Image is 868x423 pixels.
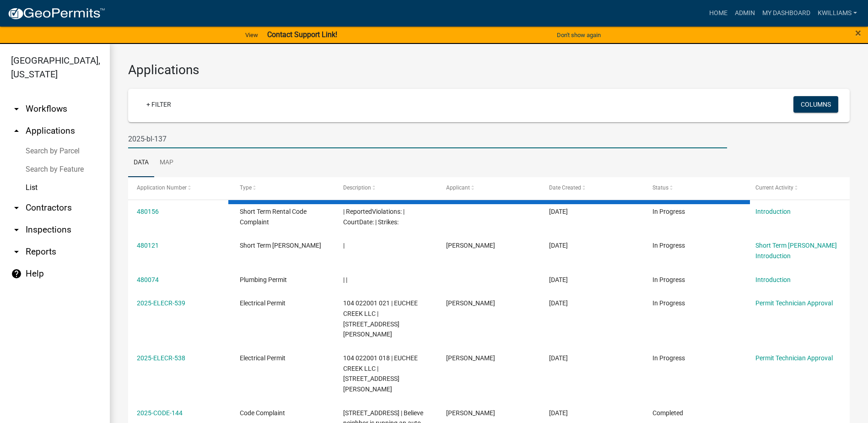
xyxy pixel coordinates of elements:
button: Don't show again [553,27,604,43]
span: Ralph Jordan [446,242,495,249]
span: Plumbing Permit [240,276,287,283]
span: Status [652,184,669,191]
span: In Progress [652,276,685,283]
a: View [242,27,262,43]
a: kwilliams [814,5,861,22]
span: William Kitchens [446,354,495,362]
span: 09/17/2025 [549,299,568,307]
a: Permit Technician Approval [755,299,833,307]
datatable-header-cell: Type [231,177,334,199]
a: My Dashboard [759,5,814,22]
span: Application Number [137,184,187,191]
span: 104 022001 018 | EUCHEE CREEK LLC | 291 N Bethany Rd [343,354,418,393]
span: William Kitchens [446,299,495,307]
span: Applicant [446,184,470,191]
a: 480156 [137,208,159,215]
span: Short Term Rental Code Complaint [240,208,307,226]
input: Search for applications [128,130,727,148]
i: arrow_drop_down [11,103,22,114]
span: Date Created [549,184,581,191]
span: 09/17/2025 [549,276,568,283]
h3: Applications [128,62,850,78]
a: Permit Technician Approval [755,354,833,362]
span: | | [343,276,347,283]
datatable-header-cell: Description [334,177,437,199]
span: Kenteria Williams [446,409,495,417]
i: arrow_drop_down [11,202,22,213]
span: 09/18/2025 [549,208,568,215]
span: 09/17/2025 [549,242,568,249]
a: 2025-CODE-144 [137,409,183,417]
datatable-header-cell: Applicant [437,177,540,199]
span: In Progress [652,208,685,215]
span: 09/17/2025 [549,354,568,362]
span: Electrical Permit [240,299,286,307]
a: Admin [731,5,759,22]
span: In Progress [652,242,685,249]
strong: Contact Support Link! [267,30,337,39]
span: Type [240,184,252,191]
a: 2025-ELECR-539 [137,299,185,307]
span: In Progress [652,299,685,307]
a: 480121 [137,242,159,249]
i: arrow_drop_down [11,246,22,257]
span: | [343,242,345,249]
datatable-header-cell: Current Activity [747,177,850,199]
a: Introduction [755,276,791,283]
span: Electrical Permit [240,354,286,362]
span: 104 022001 021 | EUCHEE CREEK LLC | 291 N Bethany Rd [343,299,418,338]
i: arrow_drop_down [11,224,22,235]
a: 480074 [137,276,159,283]
span: Current Activity [755,184,793,191]
button: Close [855,27,861,38]
span: × [855,27,861,39]
span: Short Term Rental Registration [240,242,321,249]
a: Introduction [755,208,791,215]
a: Home [706,5,731,22]
i: arrow_drop_up [11,125,22,136]
span: Code Complaint [240,409,285,417]
datatable-header-cell: Status [643,177,746,199]
i: help [11,268,22,279]
datatable-header-cell: Application Number [128,177,231,199]
span: Description [343,184,371,191]
span: 09/17/2025 [549,409,568,417]
a: + Filter [139,96,178,113]
span: In Progress [652,354,685,362]
a: Data [128,148,154,178]
span: | ReportedViolations: | CourtDate: | Strikes: [343,208,404,226]
a: Short Term [PERSON_NAME] Introduction [755,242,837,260]
a: Map [154,148,179,178]
button: Columns [793,96,838,113]
a: 2025-ELECR-538 [137,354,185,362]
span: Completed [652,409,683,417]
datatable-header-cell: Date Created [540,177,643,199]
